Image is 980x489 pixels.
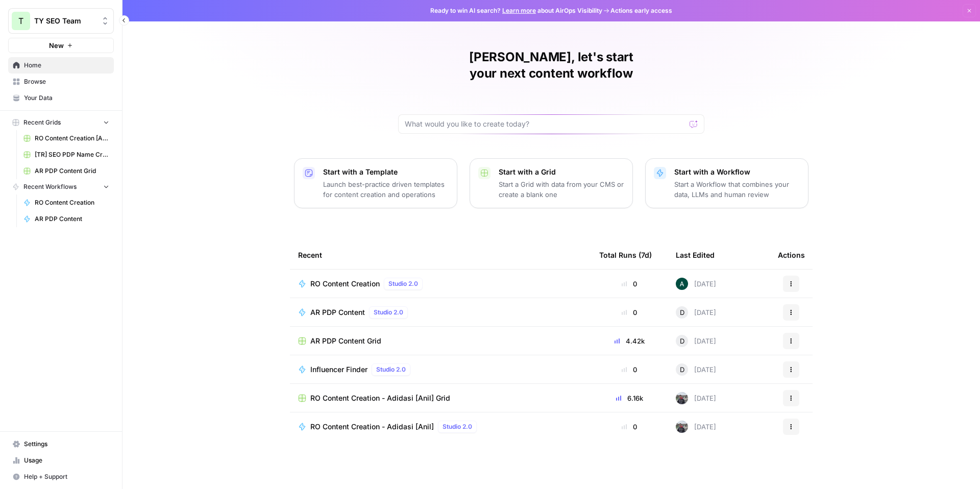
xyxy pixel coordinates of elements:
[443,422,472,431] span: Studio 2.0
[8,38,114,53] button: New
[24,439,109,449] span: Settings
[376,365,406,374] span: Studio 2.0
[405,119,685,129] input: What would you like to create today?
[645,158,808,208] button: Start with a WorkflowStart a Workflow that combines your data, LLMs and human review
[298,393,583,403] a: RO Content Creation - Adidasi [Anil] Grid
[298,336,583,346] a: AR PDP Content Grid
[599,241,652,269] div: Total Runs (7d)
[374,308,403,317] span: Studio 2.0
[18,15,23,27] span: T
[35,198,109,207] span: RO Content Creation
[298,306,583,319] a: AR PDP ContentStudio 2.0
[676,392,716,404] div: [DATE]
[24,61,109,70] span: Home
[676,392,688,404] img: gw1sx2voaue3qv6n9g0ogtx49w3o
[24,77,109,86] span: Browse
[676,306,716,319] div: [DATE]
[674,179,800,200] p: Start a Workflow that combines your data, LLMs and human review
[35,166,109,176] span: AR PDP Content Grid
[298,241,583,269] div: Recent
[8,452,114,469] a: Usage
[49,40,64,51] span: New
[676,421,716,433] div: [DATE]
[19,130,114,146] a: RO Content Creation [Anil] Grid
[676,335,716,347] div: [DATE]
[310,279,380,289] span: RO Content Creation
[676,421,688,433] img: gw1sx2voaue3qv6n9g0ogtx49w3o
[310,393,450,403] span: RO Content Creation - Adidasi [Anil] Grid
[599,336,659,346] div: 4.42k
[19,163,114,179] a: AR PDP Content Grid
[24,472,109,481] span: Help + Support
[599,364,659,375] div: 0
[8,115,114,130] button: Recent Grids
[23,118,61,127] span: Recent Grids
[430,6,602,15] span: Ready to win AI search? about AirOps Visibility
[35,134,109,143] span: RO Content Creation [Anil] Grid
[599,393,659,403] div: 6.16k
[680,336,684,346] span: D
[8,57,114,74] a: Home
[676,241,715,269] div: Last Edited
[298,363,583,376] a: Influencer FinderStudio 2.0
[35,214,109,224] span: AR PDP Content
[298,421,583,433] a: RO Content Creation - Adidasi [Anil]Studio 2.0
[8,469,114,485] button: Help + Support
[310,422,434,432] span: RO Content Creation - Adidasi [Anil]
[610,6,672,15] span: Actions early access
[8,74,114,90] a: Browse
[8,90,114,106] a: Your Data
[19,211,114,227] a: AR PDP Content
[599,279,659,289] div: 0
[599,307,659,317] div: 0
[676,363,716,376] div: [DATE]
[502,7,536,14] a: Learn more
[323,167,449,177] p: Start with a Template
[676,278,688,290] img: hfzzpqj6mm72xbs978sou86k1k1r
[8,436,114,452] a: Settings
[676,278,716,290] div: [DATE]
[323,179,449,200] p: Launch best-practice driven templates for content creation and operations
[23,182,77,191] span: Recent Workflows
[310,336,381,346] span: AR PDP Content Grid
[310,307,365,317] span: AR PDP Content
[35,150,109,159] span: [TR] SEO PDP Name Creation Grid
[680,364,684,375] span: D
[388,279,418,288] span: Studio 2.0
[310,364,367,375] span: Influencer Finder
[778,241,805,269] div: Actions
[599,422,659,432] div: 0
[294,158,457,208] button: Start with a TemplateLaunch best-practice driven templates for content creation and operations
[24,456,109,465] span: Usage
[298,278,583,290] a: RO Content CreationStudio 2.0
[8,8,114,34] button: Workspace: TY SEO Team
[19,146,114,163] a: [TR] SEO PDP Name Creation Grid
[680,307,684,317] span: D
[499,167,624,177] p: Start with a Grid
[19,194,114,211] a: RO Content Creation
[499,179,624,200] p: Start a Grid with data from your CMS or create a blank one
[8,179,114,194] button: Recent Workflows
[674,167,800,177] p: Start with a Workflow
[398,49,704,82] h1: [PERSON_NAME], let's start your next content workflow
[34,16,96,26] span: TY SEO Team
[24,93,109,103] span: Your Data
[470,158,633,208] button: Start with a GridStart a Grid with data from your CMS or create a blank one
